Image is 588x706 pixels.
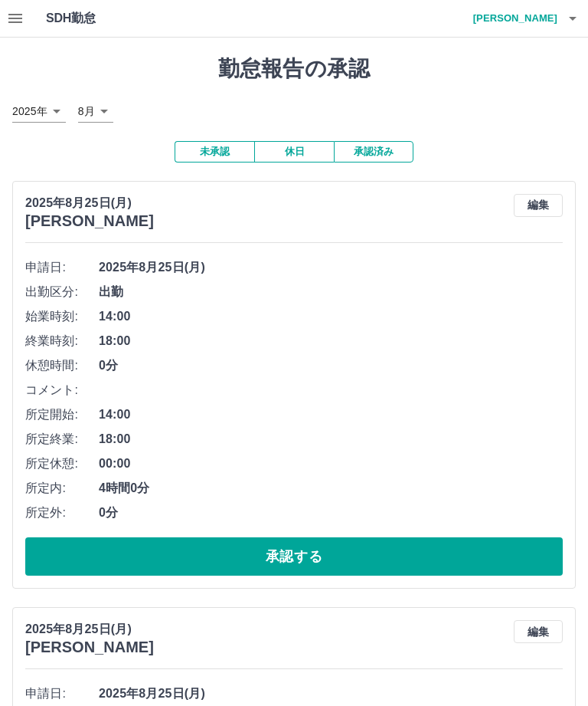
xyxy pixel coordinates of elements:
[25,455,99,473] span: 所定休憩:
[25,381,99,399] span: コメント:
[25,537,563,576] button: 承認する
[25,212,154,230] h3: [PERSON_NAME]
[25,685,99,703] span: 申請日:
[25,258,99,277] span: 申請日:
[12,100,66,123] div: 2025年
[99,504,563,522] span: 0分
[25,639,154,656] h3: [PERSON_NAME]
[25,307,99,326] span: 始業時刻:
[254,141,334,163] button: 休日
[25,283,99,301] span: 出勤区分:
[99,430,563,448] span: 18:00
[99,356,563,375] span: 0分
[25,430,99,448] span: 所定終業:
[99,307,563,326] span: 14:00
[12,56,576,82] h1: 勤怠報告の承認
[25,620,154,639] p: 2025年8月25日(月)
[25,406,99,424] span: 所定開始:
[99,332,563,350] span: 18:00
[99,685,563,703] span: 2025年8月25日(月)
[99,283,563,301] span: 出勤
[99,406,563,424] span: 14:00
[25,356,99,375] span: 休憩時間:
[99,479,563,497] span: 4時間0分
[334,141,413,163] button: 承認済み
[25,194,154,212] p: 2025年8月25日(月)
[514,194,563,217] button: 編集
[25,332,99,350] span: 終業時刻:
[25,479,99,497] span: 所定内:
[175,141,254,163] button: 未承認
[99,455,563,473] span: 00:00
[78,100,113,123] div: 8月
[514,620,563,643] button: 編集
[25,504,99,522] span: 所定外:
[99,258,563,277] span: 2025年8月25日(月)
